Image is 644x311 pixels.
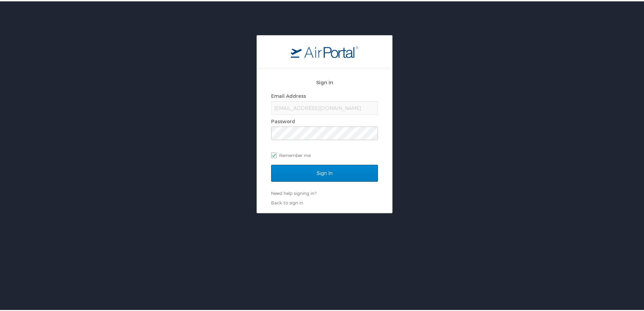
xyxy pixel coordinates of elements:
label: Email Address [271,92,306,97]
h2: Sign In [271,77,378,85]
a: Back to sign in [271,199,303,204]
label: Password [271,117,295,123]
input: Sign In [271,163,378,180]
a: Need help signing in? [271,189,316,195]
img: logo [291,44,358,57]
label: Remember me [271,149,378,159]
